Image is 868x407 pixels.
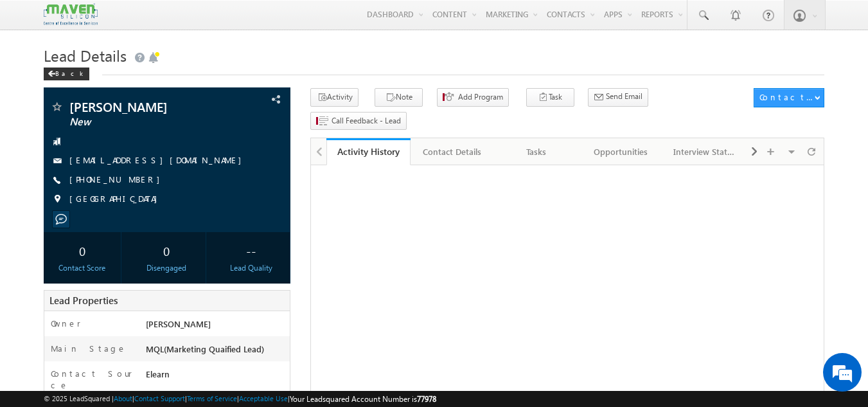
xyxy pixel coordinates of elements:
[310,88,359,107] button: Activity
[437,88,509,107] button: Add Program
[44,393,436,405] span: © 2025 LeadSquared | | | | |
[51,368,134,391] label: Contact Source
[69,116,222,129] span: New
[326,138,411,165] a: Activity History
[215,262,287,274] div: Lead Quality
[44,45,127,66] span: Lead Details
[44,68,89,80] div: Back
[69,154,248,165] a: [EMAIL_ADDRESS][DOMAIN_NAME]
[290,394,436,404] span: Your Leadsquared Account Number is
[673,144,736,159] div: Interview Status
[49,294,118,307] span: Lead Properties
[143,368,290,386] div: Elearn
[134,394,185,402] a: Contact Support
[51,318,81,329] label: Owner
[239,394,288,402] a: Acceptable Use
[310,112,407,131] button: Call Feedback - Lead
[69,100,222,113] span: [PERSON_NAME]
[606,91,642,102] span: Send Email
[146,318,211,329] span: [PERSON_NAME]
[579,138,663,165] a: Opportunities
[375,88,423,107] button: Note
[417,394,436,404] span: 77978
[114,394,132,402] a: About
[526,88,574,107] button: Task
[69,193,164,206] span: [GEOGRAPHIC_DATA]
[131,239,202,262] div: 0
[754,88,824,107] button: Contact Actions
[588,88,648,107] button: Send Email
[143,343,290,361] div: MQL(Marketing Quaified Lead)
[421,144,483,159] div: Contact Details
[495,138,579,165] a: Tasks
[47,239,118,262] div: 0
[589,144,651,159] div: Opportunities
[47,262,118,274] div: Contact Score
[131,262,202,274] div: Disengaged
[336,145,401,158] div: Activity History
[332,115,401,127] span: Call Feedback - Lead
[215,239,287,262] div: --
[187,394,237,402] a: Terms of Service
[411,138,495,165] a: Contact Details
[44,3,98,26] img: Custom Logo
[505,144,567,159] div: Tasks
[51,343,127,354] label: Main Stage
[759,91,814,103] div: Contact Actions
[69,174,166,186] span: [PHONE_NUMBER]
[458,91,503,103] span: Add Program
[44,67,96,78] a: Back
[663,138,747,165] a: Interview Status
